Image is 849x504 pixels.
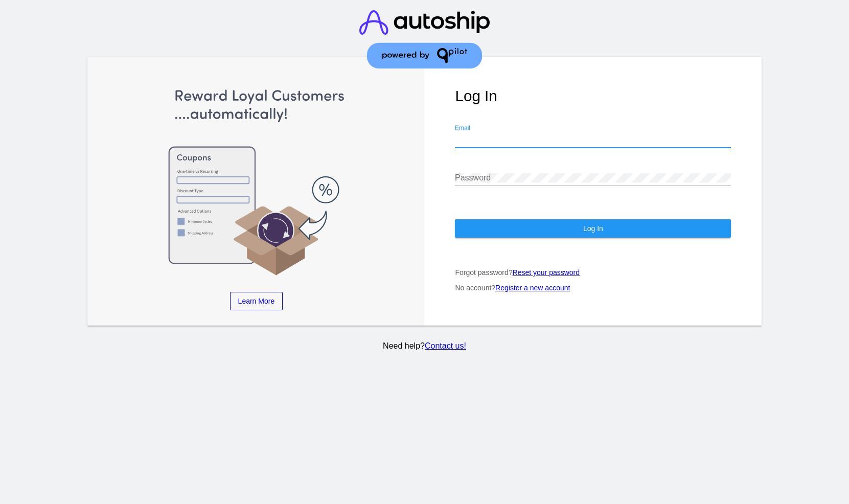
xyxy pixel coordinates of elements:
span: Log In [583,224,603,233]
input: Email [455,135,731,144]
h1: Log In [455,87,731,105]
p: Forgot password? [455,268,731,277]
a: Contact us! [425,341,466,350]
a: Reset your password [513,268,580,277]
a: Learn More [230,292,283,310]
button: Log In [455,219,731,238]
p: Need help? [85,341,764,351]
img: Apply Coupons Automatically to Scheduled Orders with QPilot [118,87,394,277]
span: Learn More [238,297,275,305]
a: Register a new account [495,284,570,292]
p: No account? [455,284,731,292]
